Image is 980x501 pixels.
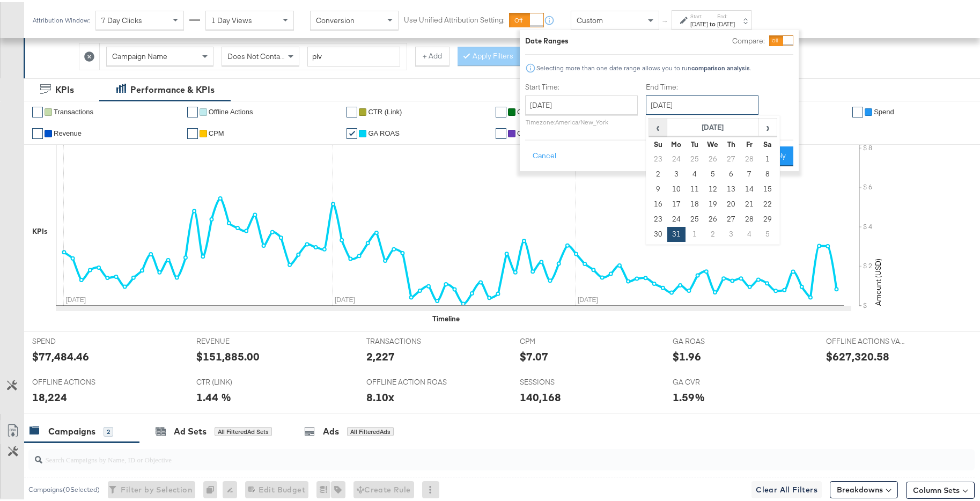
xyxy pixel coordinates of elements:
[649,225,667,240] td: 30
[740,180,758,195] td: 14
[525,80,638,90] label: Start Time:
[187,126,198,137] a: ✔
[32,347,89,362] div: $77,484.46
[48,423,95,436] div: Campaigns
[209,127,224,135] span: CPM
[704,195,722,210] td: 19
[432,312,460,322] div: Timeline
[758,135,777,150] th: Sa
[42,443,888,463] input: Search Campaigns by Name, ID or Objective
[307,45,400,64] input: Enter a search term
[667,210,686,225] td: 24
[717,18,735,26] div: [DATE]
[32,334,113,344] span: SPEND
[646,80,763,90] label: End Time:
[196,375,277,385] span: CTR (LINK)
[104,425,113,434] div: 2
[826,347,889,362] div: $627,320.58
[649,195,667,210] td: 16
[316,13,355,23] span: Conversion
[496,126,506,137] a: ✔
[667,225,686,240] td: 31
[366,387,394,403] div: 8.10x
[704,180,722,195] td: 12
[525,34,569,44] div: Date Ranges
[649,180,667,195] td: 9
[347,126,357,137] a: ✔
[196,334,277,344] span: REVENUE
[520,334,600,344] span: CPM
[55,82,74,94] div: KPIs
[667,180,686,195] td: 10
[368,127,400,135] span: GA ROAS
[32,387,67,403] div: 18,224
[740,165,758,180] td: 7
[760,117,776,133] span: ›
[673,375,753,385] span: GA CVR
[28,483,100,492] div: Campaigns ( 0 Selected)
[32,375,113,385] span: OFFLINE ACTIONS
[722,135,740,150] th: Th
[323,423,339,436] div: Ads
[368,106,402,114] span: CTR (Link)
[520,387,561,403] div: 140,168
[203,479,223,496] div: 0
[690,11,708,18] label: Start:
[686,135,704,150] th: Tu
[740,225,758,240] td: 4
[649,135,667,150] th: Su
[649,210,667,225] td: 23
[404,13,505,23] label: Use Unified Attribution Setting:
[691,62,750,70] strong: comparison analysis
[366,347,395,362] div: 2,227
[906,480,975,497] button: Column Sets
[520,375,600,385] span: SESSIONS
[650,117,666,133] span: ‹
[517,106,543,114] span: GA CVR
[758,210,777,225] td: 29
[708,18,717,26] strong: to
[649,165,667,180] td: 2
[667,150,686,165] td: 24
[209,106,253,114] span: Offline Actions
[366,334,447,344] span: TRANSACTIONS
[740,210,758,225] td: 28
[649,150,667,165] td: 23
[758,180,777,195] td: 15
[101,13,142,23] span: 7 Day Clicks
[660,18,670,22] span: ↑
[496,105,506,115] a: ✔
[32,105,43,115] a: ✔
[673,387,705,403] div: 1.59%
[227,49,286,59] span: Does Not Contain
[717,11,735,18] label: End:
[686,180,704,195] td: 11
[196,347,260,362] div: $151,885.00
[211,13,252,23] span: 1 Day Views
[686,165,704,180] td: 4
[704,210,722,225] td: 26
[732,34,765,44] label: Compare:
[667,195,686,210] td: 17
[874,106,894,114] span: Spend
[215,425,272,434] div: All Filtered Ad Sets
[756,481,817,495] span: Clear All Filters
[112,49,167,59] span: Campaign Name
[32,14,90,22] div: Attribution Window:
[704,165,722,180] td: 5
[758,225,777,240] td: 5
[525,116,638,124] p: Timezone: America/New_York
[525,144,564,164] button: Cancel
[740,195,758,210] td: 21
[852,105,863,115] a: ✔
[673,347,701,362] div: $1.96
[673,334,753,344] span: GA ROAS
[54,127,82,135] span: Revenue
[187,105,198,115] a: ✔
[722,195,740,210] td: 20
[347,105,357,115] a: ✔
[704,135,722,150] th: We
[758,150,777,165] td: 1
[520,347,548,362] div: $7.07
[54,106,93,114] span: Transactions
